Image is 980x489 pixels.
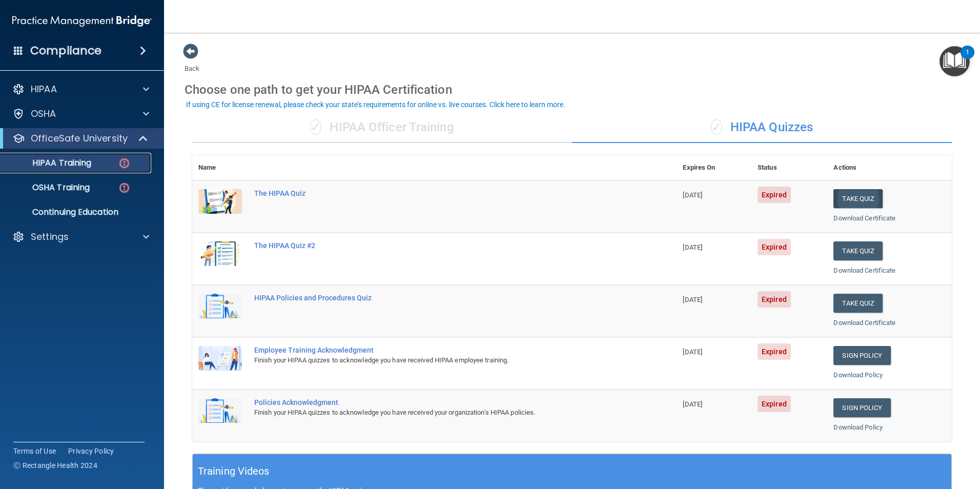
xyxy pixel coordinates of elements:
[966,52,969,66] div: 1
[31,132,128,145] p: OfficeSafe University
[803,416,968,457] iframe: Drift Widget Chat Controller
[833,214,895,222] a: Download Certificate
[833,241,883,260] button: Take Quiz
[711,119,722,135] span: ✓
[683,191,702,199] span: [DATE]
[12,108,149,120] a: OSHA
[186,101,565,108] div: If using CE for license renewal, please check your state's requirements for online vs. live cours...
[833,294,883,313] button: Take Quiz
[254,398,625,406] div: Policies Acknowledgment
[751,155,827,180] th: Status
[12,83,149,95] a: HIPAA
[30,44,101,58] h4: Compliance
[12,231,149,243] a: Settings
[758,291,791,308] span: Expired
[683,243,702,251] span: [DATE]
[254,294,625,302] div: HIPAA Policies and Procedures Quiz
[833,398,890,417] a: Sign Policy
[310,119,321,135] span: ✓
[572,112,952,143] div: HIPAA Quizzes
[7,158,91,168] p: HIPAA Training
[31,231,69,243] p: Settings
[7,182,90,193] p: OSHA Training
[198,462,270,480] h5: Training Videos
[683,296,702,303] span: [DATE]
[118,181,131,194] img: danger-circle.6113f641.png
[758,239,791,255] span: Expired
[192,155,248,180] th: Name
[677,155,751,180] th: Expires On
[12,11,152,31] img: PMB logo
[833,267,895,274] a: Download Certificate
[185,75,959,105] div: Choose one path to get your HIPAA Certification
[254,354,625,366] div: Finish your HIPAA quizzes to acknowledge you have received HIPAA employee training.
[940,46,970,76] button: Open Resource Center, 1 new notification
[254,406,625,419] div: Finish your HIPAA quizzes to acknowledge you have received your organization’s HIPAA policies.
[185,52,199,72] a: Back
[118,157,131,170] img: danger-circle.6113f641.png
[13,446,56,456] a: Terms of Use
[7,207,147,217] p: Continuing Education
[683,348,702,356] span: [DATE]
[31,108,56,120] p: OSHA
[833,346,890,365] a: Sign Policy
[827,155,952,180] th: Actions
[13,460,97,471] span: Ⓒ Rectangle Health 2024
[68,446,114,456] a: Privacy Policy
[758,396,791,412] span: Expired
[758,187,791,203] span: Expired
[758,343,791,360] span: Expired
[185,99,567,110] button: If using CE for license renewal, please check your state's requirements for online vs. live cours...
[683,400,702,408] span: [DATE]
[254,189,625,197] div: The HIPAA Quiz
[31,83,57,95] p: HIPAA
[254,241,625,250] div: The HIPAA Quiz #2
[833,189,883,208] button: Take Quiz
[833,319,895,327] a: Download Certificate
[192,112,572,143] div: HIPAA Officer Training
[833,371,883,379] a: Download Policy
[254,346,625,354] div: Employee Training Acknowledgment
[12,132,149,145] a: OfficeSafe University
